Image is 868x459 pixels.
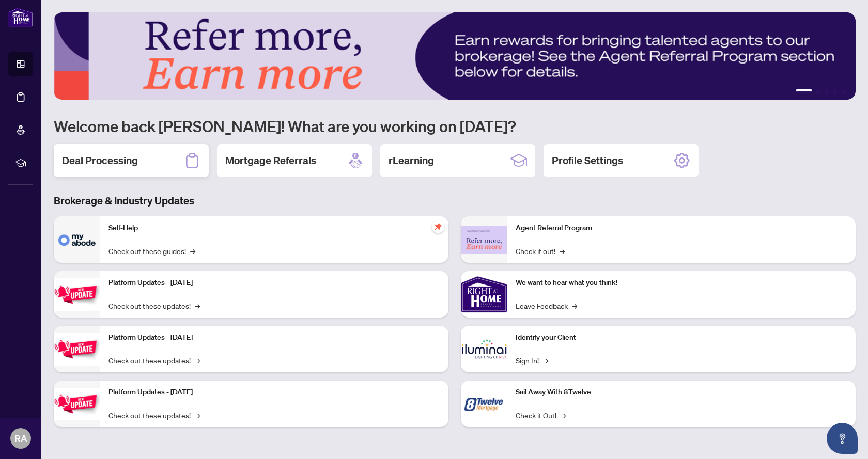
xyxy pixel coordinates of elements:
[543,355,548,366] span: →
[827,423,858,454] button: Open asap
[516,387,847,398] p: Sail Away With 8Twelve
[54,333,100,366] img: Platform Updates - July 8, 2025
[109,332,440,343] p: Platform Updates - [DATE]
[432,220,444,233] span: pushpin
[825,89,829,93] button: 3
[109,300,200,311] a: Check out these updates!→
[516,245,565,257] a: Check it out!→
[109,223,440,234] p: Self-Help
[516,409,566,421] a: Check it Out!→
[54,388,100,420] img: Platform Updates - June 23, 2025
[109,387,440,398] p: Platform Updates - [DATE]
[54,116,856,136] h1: Welcome back [PERSON_NAME]! What are you working on [DATE]?
[8,8,33,27] img: logo
[109,277,440,289] p: Platform Updates - [DATE]
[195,355,200,366] span: →
[54,12,856,100] img: Slide 0
[109,245,195,257] a: Check out these guides!→
[195,409,200,421] span: →
[54,216,100,263] img: Self-Help
[461,226,507,254] img: Agent Referral Program
[841,89,845,93] button: 5
[516,332,847,343] p: Identify your Client
[516,277,847,289] p: We want to hear what you think!
[14,431,27,446] span: RA
[572,300,577,311] span: →
[461,381,507,427] img: Sail Away With 8Twelve
[225,153,316,168] h2: Mortgage Referrals
[516,223,847,234] p: Agent Referral Program
[796,89,812,93] button: 1
[190,245,195,257] span: →
[461,271,507,318] img: We want to hear what you think!
[109,409,200,421] a: Check out these updates!→
[389,153,434,168] h2: rLearning
[109,355,200,366] a: Check out these updates!→
[195,300,200,311] span: →
[62,153,138,168] h2: Deal Processing
[516,355,548,366] a: Sign In!→
[833,89,837,93] button: 4
[461,326,507,372] img: Identify your Client
[54,278,100,311] img: Platform Updates - July 21, 2025
[54,194,856,208] h3: Brokerage & Industry Updates
[516,300,577,311] a: Leave Feedback→
[816,89,820,93] button: 2
[560,245,565,257] span: →
[552,153,623,168] h2: Profile Settings
[561,409,566,421] span: →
